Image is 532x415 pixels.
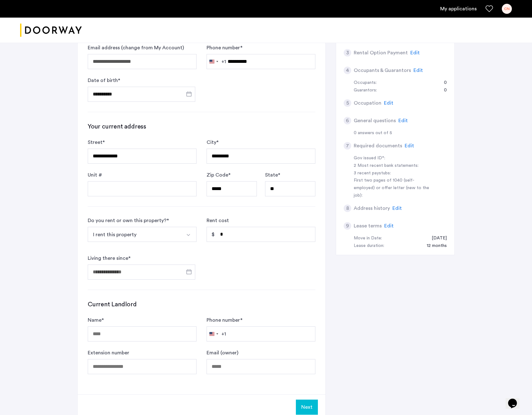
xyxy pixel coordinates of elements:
[88,254,130,262] label: Living there since *
[502,4,512,14] div: CN
[354,67,411,74] h5: Occupants & Guarantors
[185,90,193,98] button: Open calendar
[410,50,420,55] span: Edit
[354,205,390,212] h5: Address history
[344,205,351,212] div: 8
[384,223,394,228] span: Edit
[88,44,184,52] label: Email address (change from My Account)
[20,19,82,42] img: logo
[88,300,315,309] h3: Current Landlord
[344,67,351,74] div: 4
[207,44,242,52] label: Phone number *
[186,232,191,238] img: arrow
[88,349,129,357] label: Extension number
[88,217,169,224] div: Do you rent or own this property? *
[384,101,393,106] span: Edit
[398,118,408,123] span: Edit
[354,142,402,150] h5: Required documents
[440,5,477,13] a: My application
[354,87,377,94] div: Guarantors:
[354,129,447,137] div: 0 answers out of 5
[344,49,351,57] div: 3
[506,390,526,409] iframe: chat widget
[354,242,384,250] div: Lease duration:
[207,54,226,69] button: Selected country
[354,170,433,177] div: 3 recent paystubs:
[354,177,433,199] div: First two pages of 1040 (self-employed) or offer letter (new to the job):
[221,330,226,338] div: +1
[181,227,197,242] button: Select option
[207,349,238,357] label: Email (owner)
[344,142,351,150] div: 7
[20,19,82,42] a: Cazamio logo
[354,79,377,87] div: Occupants:
[438,79,447,87] div: 0
[354,162,433,170] div: 2 Most recent bank statements:
[354,222,382,230] h5: Lease terms
[354,99,381,107] h5: Occupation
[221,58,226,65] div: +1
[88,316,104,324] label: Name *
[344,99,351,107] div: 5
[185,268,193,276] button: Open calendar
[88,227,182,242] button: Select option
[344,117,351,124] div: 6
[420,242,447,250] div: 12 months
[354,117,396,124] h5: General questions
[485,5,493,13] a: Favorites
[354,155,433,162] div: Gov issued ID*:
[344,222,351,230] div: 9
[265,171,280,179] label: State *
[88,122,315,131] h3: Your current address
[413,68,423,73] span: Edit
[296,400,318,415] button: Next
[354,49,408,57] h5: Rental Option Payment
[207,217,229,224] label: Rent cost
[392,206,402,211] span: Edit
[354,235,382,242] div: Move in Date:
[405,143,414,148] span: Edit
[425,235,447,242] div: 10/01/2025
[207,316,242,324] label: Phone number *
[88,171,102,179] label: Unit #
[207,171,230,179] label: Zip Code *
[207,139,219,146] label: City *
[88,139,105,146] label: Street *
[88,77,120,84] label: Date of birth *
[207,327,226,341] button: Selected country
[438,87,447,94] div: 0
